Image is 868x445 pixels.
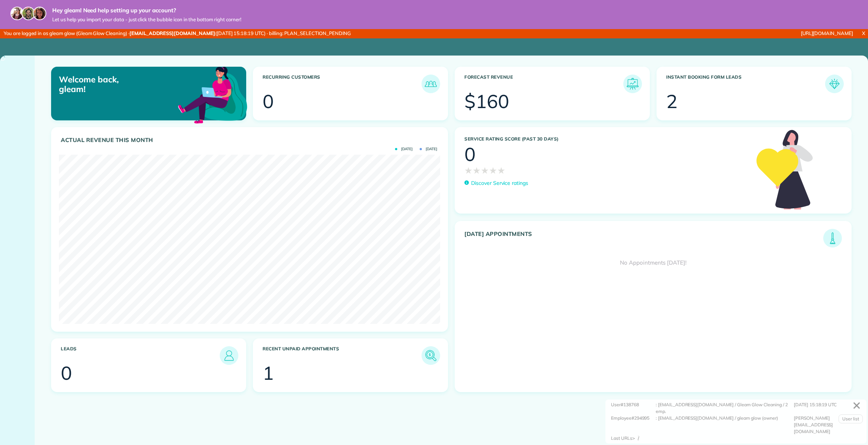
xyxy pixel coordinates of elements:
span: ★ [464,164,473,177]
span: ★ [497,164,505,177]
h3: [DATE] Appointments [464,231,823,247]
img: jorge-587dff0eeaa6aab1f244e6dc62b8924c3b6ad411094392a53c71c6c4a576187d.jpg [22,7,35,20]
strong: Hey gleam! Need help setting up your account? [52,7,241,14]
img: icon_unpaid_appointments-47b8ce3997adf2238b356f14209ab4cced10bd1f174958f3ca8f1d0dd7fffeee.png [423,348,438,363]
div: [DATE] 15:18:19 UTC [794,401,861,415]
span: ★ [473,164,481,177]
div: Employee#294995 [611,415,656,435]
div: $160 [464,92,509,111]
h3: Actual Revenue this month [61,137,440,143]
div: 0 [61,364,72,382]
h3: Service Rating score (past 30 days) [464,136,749,142]
span: ★ [489,164,497,177]
span: ★ [481,164,489,177]
span: [DATE] [420,147,437,151]
h3: Recent unpaid appointments [263,346,422,365]
a: ✕ [849,397,865,415]
span: Let us help you import your data - just click the bubble icon in the bottom right corner! [52,16,241,23]
div: : [EMAIL_ADDRESS][DOMAIN_NAME] / Gleam Glow Cleaning / 2 emp. [656,401,794,415]
img: icon_form_leads-04211a6a04a5b2264e4ee56bc0799ec3eb69b7e499cbb523a139df1d13a81ae0.png [827,76,842,91]
div: Last URLs [611,435,632,442]
div: > [632,435,642,442]
div: No Appointments [DATE]! [455,247,851,278]
a: User list [839,414,863,423]
img: icon_forecast_revenue-8c13a41c7ed35a8dcfafea3cbb826a0462acb37728057bba2d056411b612bbbe.png [625,76,640,91]
h3: Forecast Revenue [464,75,623,93]
div: : [EMAIL_ADDRESS][DOMAIN_NAME] / gleam glow (owner) [656,415,794,435]
img: icon_todays_appointments-901f7ab196bb0bea1936b74009e4eb5ffbc2d2711fa7634e0d609ed5ef32b18b.png [825,231,840,246]
strong: [EMAIL_ADDRESS][DOMAIN_NAME] [129,30,215,36]
h3: Instant Booking Form Leads [666,75,825,93]
img: icon_leads-1bed01f49abd5b7fead27621c3d59655bb73ed531f8eeb49469d10e621d6b896.png [222,348,236,363]
img: michelle-19f622bdf1676172e81f8f8fba1fb50e276960ebfe0243fe18214015130c80e4.jpg [33,7,46,20]
div: 1 [263,364,274,382]
p: Welcome back, gleam! [59,75,185,94]
div: [PERSON_NAME][EMAIL_ADDRESS][DOMAIN_NAME] [794,415,861,435]
span: / [638,435,639,441]
div: 0 [263,92,274,111]
span: [DATE] [395,147,413,151]
h3: Recurring Customers [263,75,422,93]
div: User#138768 [611,401,656,415]
p: Discover Service ratings [471,179,528,187]
a: X [859,29,868,38]
img: maria-72a9807cf96188c08ef61303f053569d2e2a8a1cde33d635c8a3ac13582a053d.jpg [10,7,24,20]
a: [URL][DOMAIN_NAME] [801,30,853,36]
a: Discover Service ratings [464,179,528,187]
img: icon_recurring_customers-cf858462ba22bcd05b5a5880d41d6543d210077de5bb9ebc9590e49fd87d84ed.png [423,76,438,91]
div: 0 [464,145,476,164]
div: 2 [666,92,677,111]
img: dashboard_welcome-42a62b7d889689a78055ac9021e634bf52bae3f8056760290aed330b23ab8690.png [176,58,249,130]
h3: Leads [61,346,220,365]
